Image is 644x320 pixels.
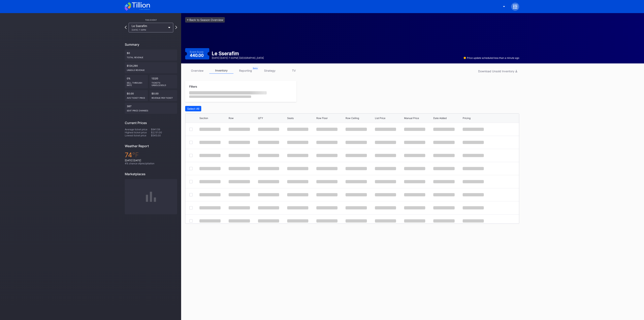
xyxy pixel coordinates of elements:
[185,17,225,23] a: <-Back to Season Overview
[125,159,177,162] div: [DATE] [DATE]
[151,131,177,134] div: $2,131.00
[187,107,199,110] div: Select All
[125,103,177,114] div: 387
[190,53,205,57] div: 440.00
[185,106,201,111] button: Select All
[125,42,177,47] div: Summary
[125,162,177,165] div: 4 % chance of precipitation
[212,56,264,59] div: [DATE] [DATE] 7:30PM | [GEOGRAPHIC_DATA]
[209,67,233,74] a: inventory
[282,67,306,74] a: TV
[150,90,177,101] div: $0.00
[464,56,519,59] div: Price update scheduled less than a minute ago
[229,117,234,120] div: Row
[127,108,175,112] div: seat price changes
[127,67,175,71] div: Unsold Revenue
[151,134,177,137] div: $545.00
[233,67,258,74] a: reporting
[125,151,177,159] div: 74
[346,117,359,120] div: Row Ceiling
[125,19,177,21] div: This Event
[125,62,177,73] div: $124,290
[125,131,151,134] div: Highest ticket price
[190,50,203,53] div: Event Score
[185,67,209,74] a: overview
[287,117,294,120] div: Seats
[125,90,148,101] div: $0.00
[258,67,282,74] a: strategy
[152,95,175,99] div: Revenue per ticket
[189,85,292,88] div: Filters
[132,29,166,31] div: [DATE] 7:30PM
[125,144,177,148] div: Weather Report
[152,80,175,86] div: Tickets Unsold/Sold
[132,151,139,159] span: ℉
[125,128,151,131] div: Average ticket price
[127,55,175,59] div: Total Revenue
[463,117,471,120] div: Pricing
[125,134,151,137] div: Lowest ticket price
[433,117,447,120] div: Date Added
[258,117,263,120] div: QTY
[125,121,177,125] div: Current Prices
[476,68,519,74] button: Download Unsold Inventory
[404,117,419,120] div: Manual Price
[125,172,177,176] div: Marketplaces
[478,69,517,73] div: Download Unsold Inventory
[150,75,177,88] div: 132/0
[127,95,146,99] div: Avg ticket price
[125,50,177,61] div: $0
[125,75,148,88] div: 0%
[316,117,328,120] div: Row Floor
[375,117,385,120] div: List Price
[127,80,146,86] div: Sell Through Rate
[199,117,208,120] div: Section
[151,128,177,131] div: $941.59
[212,51,264,56] div: Le Sserafim
[132,24,166,31] div: Le Sserafim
